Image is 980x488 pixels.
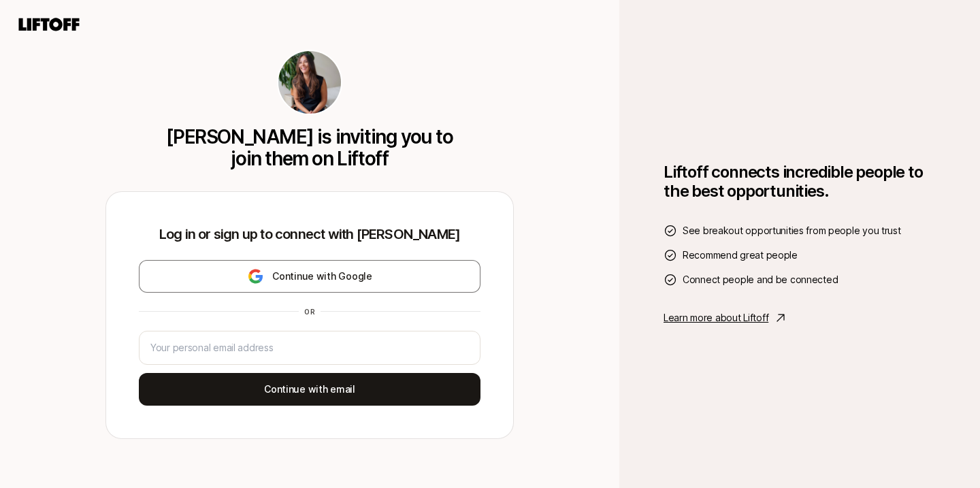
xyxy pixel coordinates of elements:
a: Learn more about Liftoff [664,310,936,326]
input: Your personal email address [150,340,469,356]
p: Log in or sign up to connect with [PERSON_NAME] [139,225,480,244]
p: [PERSON_NAME] is inviting you to join them on Liftoff [162,126,457,169]
span: See breakout opportunities from people you trust [683,223,901,239]
img: 33ee49e1_eec9_43f1_bb5d_6b38e313ba2b.jpg [278,51,341,114]
button: Continue with Google [139,260,480,293]
img: google-logo [247,268,264,284]
span: Connect people and be connected [683,272,838,288]
p: Learn more about Liftoff [664,310,768,326]
div: or [299,306,321,317]
span: Recommend great people [683,247,798,263]
button: Continue with email [139,373,480,406]
h1: Liftoff connects incredible people to the best opportunities. [664,163,936,201]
